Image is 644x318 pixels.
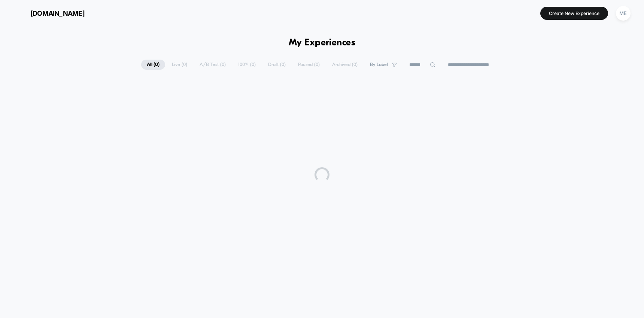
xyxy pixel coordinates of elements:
span: By Label [370,62,388,67]
div: ME [616,6,631,21]
h1: My Experiences [289,37,356,48]
span: [DOMAIN_NAME] [30,9,85,17]
button: ME [614,6,633,21]
span: All ( 0 ) [141,60,165,70]
button: [DOMAIN_NAME] [11,7,87,19]
button: Create New Experience [540,7,608,20]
